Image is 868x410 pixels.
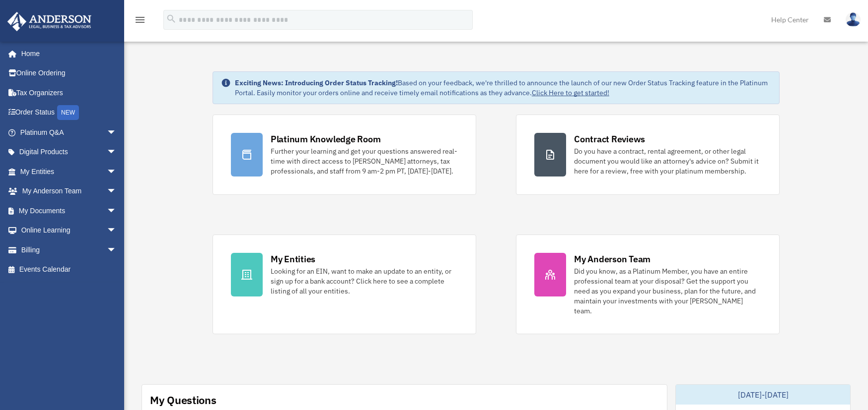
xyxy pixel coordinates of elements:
span: arrow_drop_down [107,142,127,163]
a: Platinum Q&Aarrow_drop_down [7,122,132,142]
a: Tax Organizers [7,83,132,103]
i: menu [134,14,146,26]
a: My Documentsarrow_drop_down [7,201,132,221]
span: arrow_drop_down [107,181,127,202]
div: Contract Reviews [574,133,645,145]
div: [DATE]-[DATE] [676,385,850,405]
div: My Entities [271,253,315,265]
span: arrow_drop_down [107,201,127,221]
span: arrow_drop_down [107,122,127,143]
div: Based on your feedback, we're thrilled to announce the launch of our new Order Status Tracking fe... [235,78,771,98]
a: Online Learningarrow_drop_down [7,221,132,240]
img: User Pic [846,12,861,27]
div: Further your learning and get your questions answered real-time with direct access to [PERSON_NAM... [271,146,458,176]
a: Billingarrow_drop_down [7,240,132,260]
a: Online Ordering [7,63,132,83]
div: NEW [57,105,79,120]
a: My Anderson Team Did you know, as a Platinum Member, you have an entire professional team at your... [516,234,780,334]
a: Events Calendar [7,260,132,280]
span: arrow_drop_down [107,240,127,260]
img: Anderson Advisors Platinum Portal [4,12,94,31]
span: arrow_drop_down [107,221,127,241]
div: My Questions [150,393,217,408]
a: Platinum Knowledge Room Further your learning and get your questions answered real-time with dire... [213,115,476,195]
span: arrow_drop_down [107,162,127,182]
a: My Entities Looking for an EIN, want to make an update to an entity, or sign up for a bank accoun... [213,234,476,334]
a: Contract Reviews Do you have a contract, rental agreement, or other legal document you would like... [516,115,780,195]
a: My Anderson Teamarrow_drop_down [7,181,132,201]
div: Looking for an EIN, want to make an update to an entity, or sign up for a bank account? Click her... [271,266,458,296]
a: Digital Productsarrow_drop_down [7,142,132,162]
i: search [166,13,177,24]
strong: Exciting News: Introducing Order Status Tracking! [235,78,398,87]
div: My Anderson Team [574,253,651,265]
a: Order StatusNEW [7,103,132,123]
a: Click Here to get started! [532,88,609,97]
a: My Entitiesarrow_drop_down [7,162,132,181]
div: Do you have a contract, rental agreement, or other legal document you would like an attorney's ad... [574,146,761,176]
div: Did you know, as a Platinum Member, you have an entire professional team at your disposal? Get th... [574,266,761,316]
div: Platinum Knowledge Room [271,133,381,145]
a: Home [7,44,127,63]
a: menu [134,17,146,26]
